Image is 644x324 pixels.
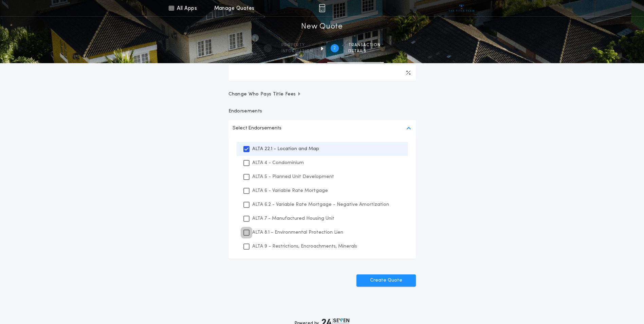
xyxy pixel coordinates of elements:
button: Change Who Pays Title Fees [228,91,416,98]
img: img [319,4,325,12]
p: ALTA 9 - Restrictions, Encroachments, Minerals [252,243,357,250]
p: Select Endorsements [233,124,281,132]
h1: New Quote [301,21,343,32]
span: information [281,49,313,54]
p: ALTA 6 - Variable Rate Mortgage [252,187,328,194]
input: Downpayment Percentage [228,65,416,81]
img: vs-icon [449,5,474,12]
p: Endorsements [228,108,416,115]
span: Property [281,42,313,48]
p: ALTA 8.1 - Environmental Protection Lien [252,229,343,236]
p: ALTA 6.2 - Variable Rate Mortgage - Negative Amortization [252,201,389,208]
h2: 2 [333,46,336,51]
p: ALTA 7 - Manufactured Housing Unit [252,215,334,222]
button: Select Endorsements [228,120,416,137]
button: Create Quote [356,274,416,287]
p: ALTA 4 - Condominium [252,159,304,166]
span: details [348,49,381,54]
ul: Select Endorsements [228,137,416,259]
span: Change Who Pays Title Fees [228,91,301,98]
p: ALTA 22.1 - Location and Map [252,145,319,152]
span: Transaction [348,42,381,48]
p: ALTA 5 - Planned Unit Development [252,173,334,180]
